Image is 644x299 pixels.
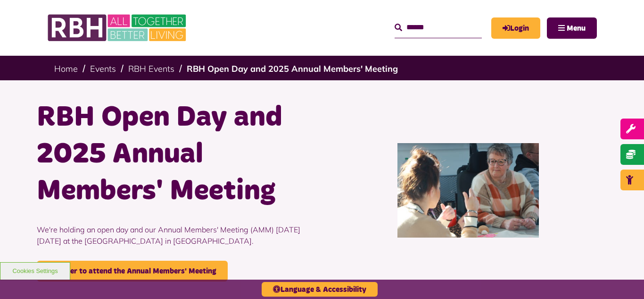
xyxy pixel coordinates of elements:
button: Navigation [547,17,597,39]
a: Home [54,63,78,74]
button: Language & Accessibility [262,282,378,297]
a: RBH Events [128,63,174,74]
a: RBH Open Day and 2025 Annual Members' Meeting [187,63,398,74]
span: Menu [567,25,586,32]
p: We're holding an open day and our Annual Members' Meeting (AMM) [DATE][DATE] at the [GEOGRAPHIC_D... [37,210,315,261]
img: IMG 7040 [397,143,539,238]
h1: RBH Open Day and 2025 Annual Members' Meeting [37,99,315,210]
a: Register to attend the Annual Members' Meeting [37,261,228,282]
img: RBH [47,9,189,46]
a: Events [90,63,116,74]
a: MyRBH [491,17,540,39]
iframe: Netcall Web Assistant for live chat [602,256,644,299]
